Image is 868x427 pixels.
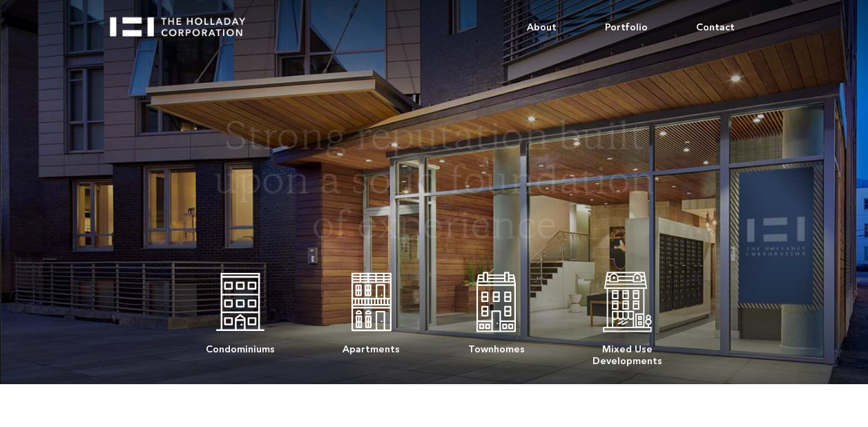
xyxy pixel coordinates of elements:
div: Townhomes [468,336,525,355]
div: Mixed Use Developments [592,336,662,367]
a: Portfolio [581,7,672,48]
a: About [503,7,581,48]
a: home [110,7,258,37]
a: Contact [672,7,759,48]
h1: Strong reputation built upon a solid foundation of experience [207,119,662,252]
div: Apartments [343,336,400,355]
div: Condominiums [206,336,275,355]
